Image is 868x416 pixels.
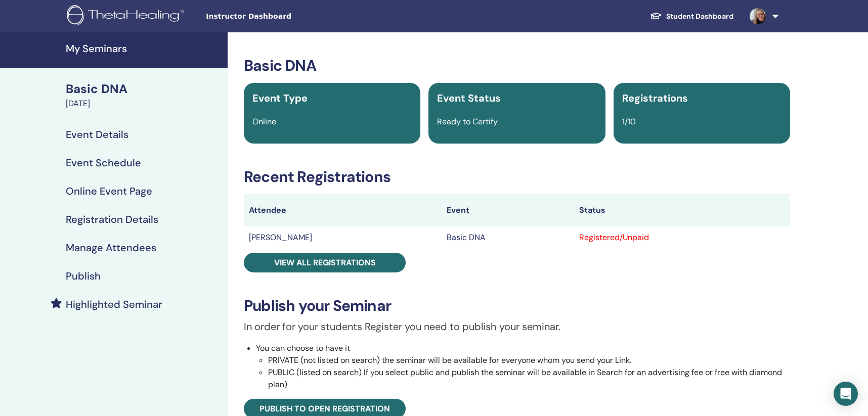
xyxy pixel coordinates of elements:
[244,253,406,272] a: View all registrations
[642,7,742,26] a: Student Dashboard
[274,257,376,268] span: View all registrations
[268,366,790,391] li: PUBLIC (listed on search) If you select public and publish the seminar will be available in Searc...
[66,298,162,310] h4: Highlighted Seminar
[834,382,858,406] div: Open Intercom Messenger
[650,12,662,20] img: graduation-cap-white.svg
[437,116,498,127] span: Ready to Certify
[574,194,790,226] th: Status
[66,270,101,282] h4: Publish
[252,116,276,127] span: Online
[66,157,141,169] h4: Event Schedule
[66,98,222,110] div: [DATE]
[437,91,501,105] span: Event Status
[66,185,152,197] h4: Online Event Page
[622,116,636,127] span: 1/10
[244,168,790,186] h3: Recent Registrations
[252,91,308,105] span: Event Type
[244,319,790,334] p: In order for your students Register you need to publish your seminar.
[268,354,790,366] li: PRIVATE (not listed on search) the seminar will be available for everyone whom you send your Link.
[66,242,156,254] h4: Manage Attendees
[622,91,688,105] span: Registrations
[256,342,790,391] li: You can choose to have it
[244,57,790,75] h3: Basic DNA
[750,8,766,24] img: default.jpg
[244,226,442,249] td: [PERSON_NAME]
[67,5,188,28] img: logo.png
[66,213,158,225] h4: Registration Details
[442,194,574,226] th: Event
[579,232,785,244] div: Registered/Unpaid
[206,11,358,22] span: Instructor Dashboard
[244,194,442,226] th: Attendee
[60,80,228,110] a: Basic DNA[DATE]
[259,403,390,414] span: Publish to open registration
[442,226,574,249] td: Basic DNA
[66,128,128,141] h4: Event Details
[66,80,222,98] div: Basic DNA
[66,42,222,55] h4: My Seminars
[244,297,790,315] h3: Publish your Seminar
